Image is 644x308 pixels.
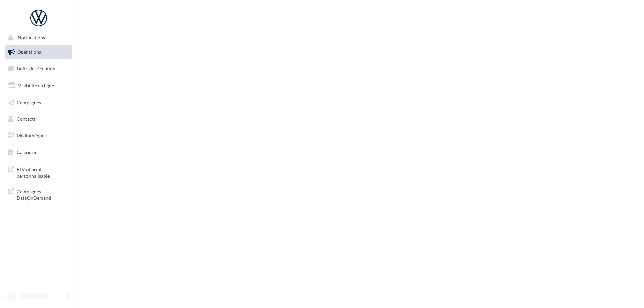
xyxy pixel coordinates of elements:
span: Boîte de réception [17,66,55,71]
span: PLV et print personnalisable [17,165,69,179]
span: Campagnes DataOnDemand [17,187,69,201]
a: Médiathèque [4,129,73,143]
span: Calendrier [17,149,39,155]
a: Campagnes [4,96,73,110]
span: Campagnes [17,99,41,105]
a: Calendrier [4,145,73,160]
span: Médiathèque [17,133,44,138]
a: Opérations [4,45,73,59]
a: Visibilité en ligne [4,79,73,93]
a: Campagnes DataOnDemand [4,184,73,204]
a: Boîte de réception [4,61,73,76]
span: Contacts [17,116,36,122]
span: Notifications [18,35,45,41]
a: Contacts [4,112,73,126]
span: Opérations [17,49,41,55]
a: PLV et print personnalisable [4,162,73,182]
span: Visibilité en ligne [18,83,54,88]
